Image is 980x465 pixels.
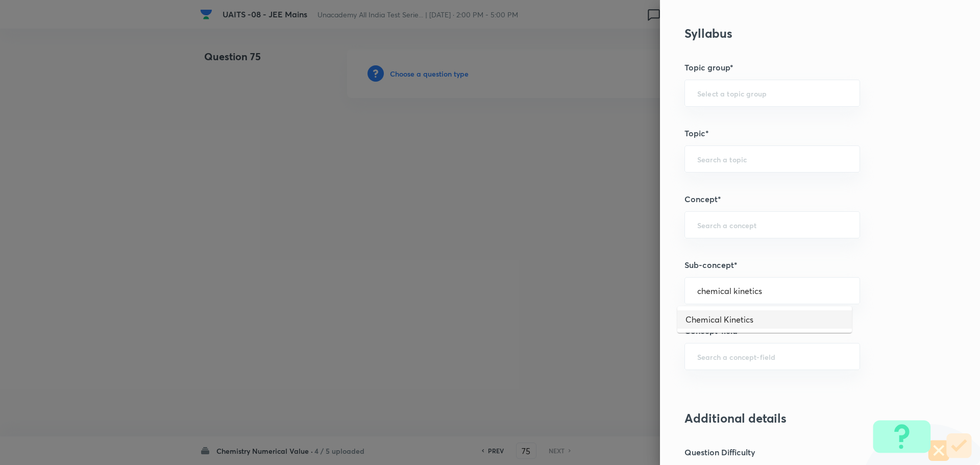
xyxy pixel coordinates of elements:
[697,154,847,164] input: Search a topic
[854,356,856,358] button: Open
[854,290,856,292] button: Close
[697,286,847,296] input: Search a sub-concept
[854,158,856,160] button: Open
[854,92,856,94] button: Open
[684,26,921,41] h3: Syllabus
[697,220,847,230] input: Search a concept
[684,411,921,426] h3: Additional details
[684,193,921,205] h5: Concept*
[684,446,921,458] h5: Question Difficulty
[697,88,847,98] input: Select a topic group
[684,61,921,74] h5: Topic group*
[677,310,852,329] li: Chemical Kinetics
[854,224,856,226] button: Open
[684,127,921,139] h5: Topic*
[697,352,847,361] input: Search a concept-field
[684,259,921,271] h5: Sub-concept*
